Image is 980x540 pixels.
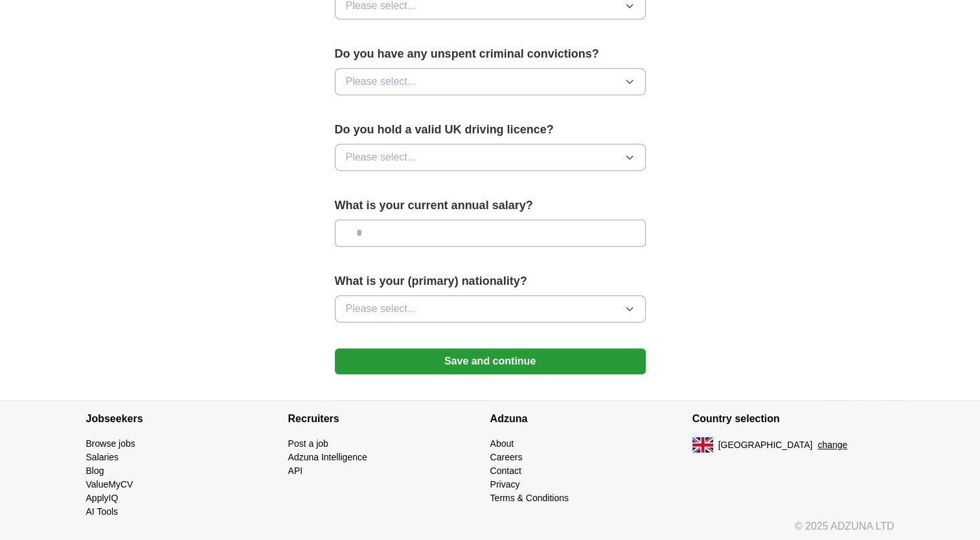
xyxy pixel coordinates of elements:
button: Save and continue [335,348,646,374]
label: What is your current annual salary? [335,197,646,214]
button: Please select... [335,68,646,95]
a: Adzuna Intelligence [288,452,367,462]
a: Terms & Conditions [490,493,569,503]
label: What is your (primary) nationality? [335,273,646,290]
a: ApplyIQ [86,493,119,503]
img: UK flag [692,437,713,453]
span: Please select... [346,301,416,317]
a: Post a job [288,438,328,449]
label: Do you have any unspent criminal convictions? [335,45,646,63]
a: Careers [490,452,523,462]
a: About [490,438,514,449]
h4: Country selection [692,401,895,437]
span: [GEOGRAPHIC_DATA] [718,438,813,452]
button: Please select... [335,295,646,322]
a: API [288,466,303,476]
label: Do you hold a valid UK driving licence? [335,121,646,139]
a: Privacy [490,479,520,489]
a: Browse jobs [86,438,135,449]
button: change [817,438,847,452]
a: Blog [86,466,104,476]
button: Please select... [335,144,646,171]
a: Salaries [86,452,119,462]
a: ValueMyCV [86,479,133,489]
a: AI Tools [86,506,119,517]
a: Contact [490,466,521,476]
span: Please select... [346,74,416,89]
span: Please select... [346,150,416,165]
